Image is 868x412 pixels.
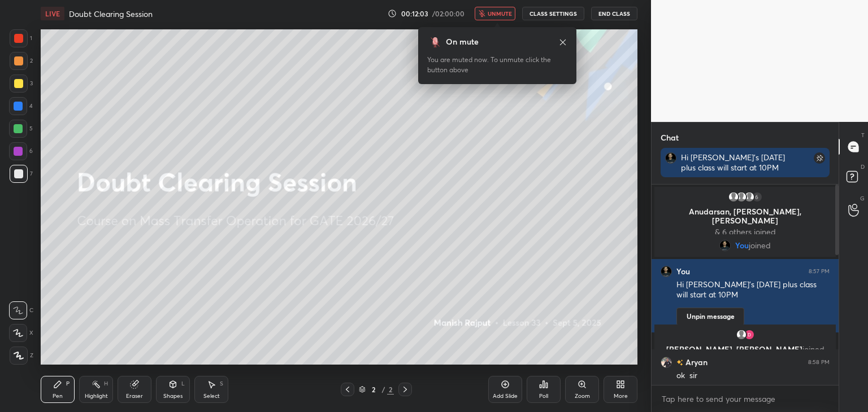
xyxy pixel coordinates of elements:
p: T [861,131,865,139]
div: 2 [368,386,379,393]
p: Chat [652,122,688,152]
img: default.png [744,191,755,203]
div: Z [10,347,33,365]
div: 2 [387,384,394,395]
img: default.png [728,191,739,203]
img: default.png [736,329,747,340]
img: 143f78ded8b14cd2875f9ae30291ab3c.jpg [719,240,731,251]
p: G [860,194,865,203]
span: joined [802,344,824,354]
div: Pen [53,393,63,399]
span: unmute [488,10,512,17]
p: Anudarsan, [PERSON_NAME], [PERSON_NAME] [661,207,829,225]
button: Unpin message [676,308,744,326]
div: 6 [752,191,763,203]
h6: You [676,266,690,277]
img: no-rating-badge.077c3623.svg [676,360,683,366]
div: Hi [PERSON_NAME]’s [DATE] plus class will start at 10PM [681,152,789,173]
div: Select [203,393,220,399]
div: Poll [539,393,548,399]
img: 143f78ded8b14cd2875f9ae30291ab3c.jpg [661,266,672,277]
div: X [9,324,33,342]
div: C [9,301,33,319]
span: You [735,241,749,250]
h6: Aryan [683,356,708,368]
div: Shapes [163,393,183,399]
div: 8:57 PM [809,268,830,275]
div: 8:58 PM [808,359,830,366]
div: Add Slide [493,393,518,399]
div: You are muted now. To unmute click the button above [427,55,567,75]
div: Highlight [85,393,108,399]
div: ok sir [676,370,830,382]
button: End Class [591,7,637,20]
div: Eraser [126,393,143,399]
div: Hi [PERSON_NAME]’s [DATE] plus class will start at 10PM [676,279,830,301]
p: [PERSON_NAME], [PERSON_NAME] [661,345,829,354]
div: / [381,386,385,393]
button: CLASS SETTINGS [522,7,584,20]
span: joined [749,241,771,250]
div: 7 [10,165,33,183]
p: D [861,163,865,171]
div: 3 [10,74,33,93]
img: 143f78ded8b14cd2875f9ae30291ab3c.jpg [665,152,676,164]
div: 4 [9,97,33,115]
button: unmute [475,7,515,20]
div: S [220,381,223,387]
div: L [181,381,185,387]
h4: Doubt Clearing Session [69,8,153,19]
div: H [104,381,108,387]
p: & 6 others joined [661,227,829,236]
div: On mute [446,36,479,48]
div: 2 [10,52,33,70]
div: More [614,393,628,399]
img: c8bac0136b2d4038a18d8b2180b47153.32969888_3 [744,329,755,340]
div: 6 [9,142,33,160]
div: 1 [10,29,32,47]
div: 5 [9,120,33,138]
img: e3a9c5721fc440c2b97bb663cb7e4493.jpg [661,357,672,368]
div: Zoom [575,393,590,399]
img: default.png [736,191,747,203]
div: P [66,381,70,387]
div: LIVE [41,7,64,20]
div: grid [652,185,839,385]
